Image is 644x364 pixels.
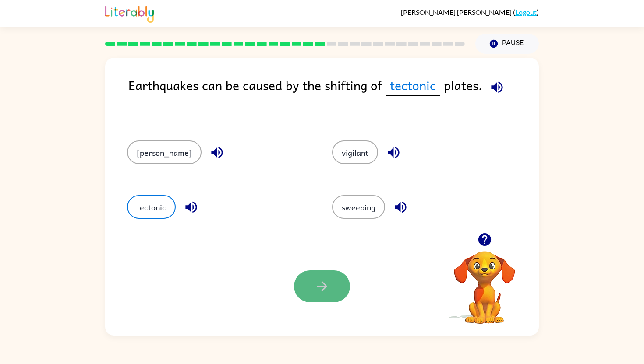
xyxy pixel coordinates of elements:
img: Literably [105,3,154,23]
button: [PERSON_NAME] [127,140,202,164]
div: Earthquakes can be caused by the shifting of plates. [128,75,539,123]
video: Your browser must support playing .mp4 files to use Literably. Please try using another browser. [441,238,528,325]
span: tectonic [386,75,440,96]
span: [PERSON_NAME] [PERSON_NAME] [401,8,513,16]
button: sweeping [332,195,385,219]
button: vigilant [332,140,378,164]
button: tectonic [127,195,176,219]
div: ( ) [401,8,539,16]
button: Pause [475,34,539,54]
a: Logout [515,8,537,16]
